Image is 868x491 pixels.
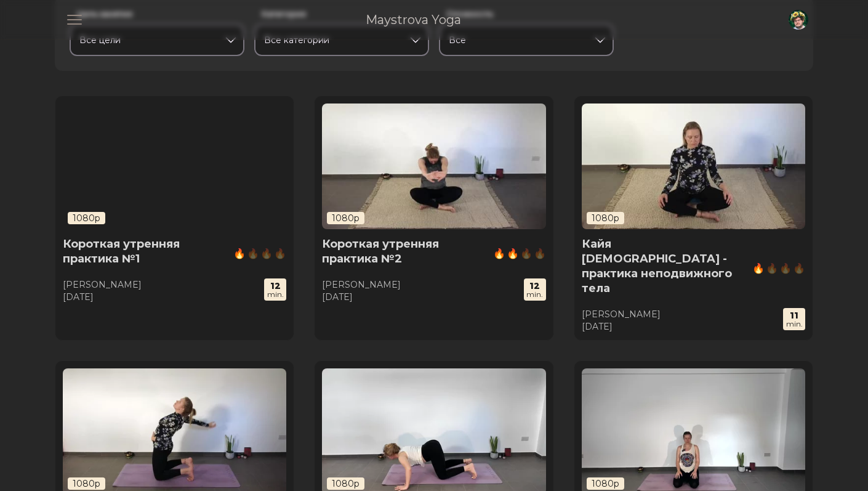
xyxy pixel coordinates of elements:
[63,278,142,291] div: [PERSON_NAME]
[779,261,792,276] span: 🔥
[274,246,286,261] span: 🔥
[526,281,544,291] div: 12
[587,212,624,224] span: 1080p
[582,308,661,320] div: [PERSON_NAME]
[582,237,747,296] h5: Кайя [DEMOGRAPHIC_DATA] - практика неподвижного тела
[322,278,401,291] div: [PERSON_NAME]
[793,261,805,276] span: 🔥
[63,103,286,229] img: Короткая утренняя практика №1
[247,246,259,261] span: 🔥
[322,103,545,229] a: 1080p
[63,103,286,229] a: 1080p
[267,291,284,298] div: min.
[582,103,805,229] a: 1080p
[752,261,765,276] span: 🔥
[322,103,545,229] img: Короткая утренняя практика №2
[786,310,803,320] div: 11
[520,246,532,261] span: 🔥
[507,246,519,261] span: 🔥
[587,477,624,490] span: 1080p
[63,291,142,303] div: [DATE]
[233,246,246,261] span: 🔥
[267,281,284,291] div: 12
[327,477,364,490] span: 1080p
[534,246,546,261] span: 🔥
[68,212,105,224] span: 1080p
[366,11,461,28] a: Maystrova Yoga
[68,477,105,490] span: 1080p
[582,103,805,229] img: Кайя Стхаирьям - практика неподвижного тела
[493,246,505,261] span: 🔥
[582,320,661,333] div: [DATE]
[63,237,228,266] h5: Короткая утренняя практика №1
[322,291,401,303] div: [DATE]
[322,237,488,266] h5: Короткая утренняя практика №2
[327,212,364,224] span: 1080p
[786,320,803,328] div: min.
[766,261,778,276] span: 🔥
[260,246,273,261] span: 🔥
[526,291,544,298] div: min.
